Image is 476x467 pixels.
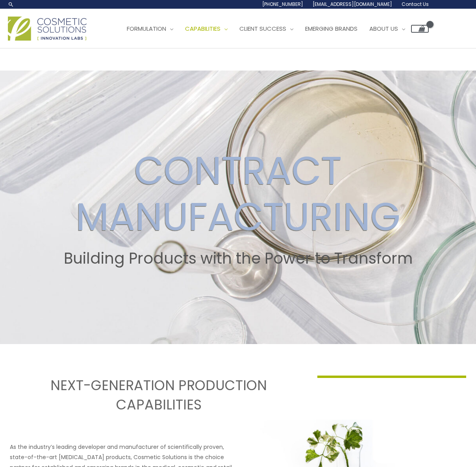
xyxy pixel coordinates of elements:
[411,25,429,33] a: View Shopping Cart, empty
[8,1,14,7] a: Search icon link
[8,17,87,41] img: Cosmetic Solutions Logo
[233,17,299,41] a: Client Success
[363,17,411,41] a: About Us
[262,1,303,7] span: [PHONE_NUMBER]
[115,17,429,41] nav: Site Navigation
[369,24,398,33] span: About Us
[7,249,469,268] h2: Building Products with the Power to Transform
[305,24,357,33] span: Emerging Brands
[299,17,363,41] a: Emerging Brands
[7,147,469,240] h2: CONTRACT MANUFACTURING
[10,376,308,414] h1: NEXT-GENERATION PRODUCTION CAPABILITIES
[179,17,233,41] a: Capabilities
[127,24,166,33] span: Formulation
[402,1,429,7] span: Contact Us
[185,24,220,33] span: Capabilities
[313,1,392,7] span: [EMAIL_ADDRESS][DOMAIN_NAME]
[121,17,179,41] a: Formulation
[239,24,286,33] span: Client Success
